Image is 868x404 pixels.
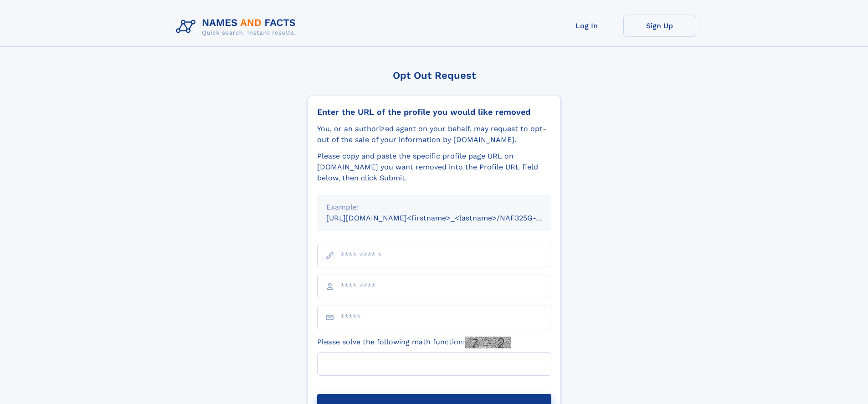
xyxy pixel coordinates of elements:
[326,214,569,222] small: [URL][DOMAIN_NAME]<firstname>_<lastname>/NAF325G-xxxxxxxx
[550,15,623,37] a: Log In
[317,151,551,184] div: Please copy and paste the specific profile page URL on [DOMAIN_NAME] you want removed into the Pr...
[326,202,542,213] div: Example:
[317,123,551,145] div: You, or an authorized agent on your behalf, may request to opt-out of the sale of your informatio...
[317,337,511,348] label: Please solve the following math function:
[308,70,561,81] div: Opt Out Request
[172,15,303,39] img: Logo Names and Facts
[623,15,696,37] a: Sign Up
[317,107,551,117] div: Enter the URL of the profile you would like removed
